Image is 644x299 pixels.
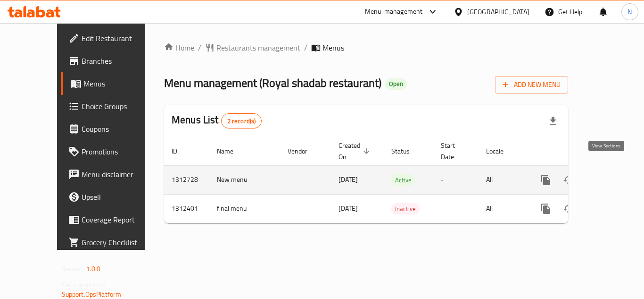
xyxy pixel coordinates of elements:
[479,194,527,223] td: All
[82,214,157,225] span: Coverage Report
[61,72,165,95] a: Menus
[322,42,344,53] span: Menus
[164,165,209,194] td: 1312728
[288,145,320,157] span: Vendor
[486,145,516,157] span: Locale
[391,174,415,186] div: Active
[172,145,190,157] span: ID
[391,175,415,186] span: Active
[209,165,280,194] td: New menu
[61,50,165,72] a: Branches
[198,42,201,53] li: /
[433,194,479,223] td: -
[535,197,557,220] button: more
[209,194,280,223] td: final menu
[391,204,420,214] span: Inactive
[82,146,157,157] span: Promotions
[61,95,165,118] a: Choice Groups
[82,237,157,248] span: Grocery Checklist
[86,263,101,275] span: 1.0.0
[164,42,568,53] nav: breadcrumb
[339,202,358,214] span: [DATE]
[557,197,580,220] button: Change Status
[61,208,165,231] a: Coverage Report
[164,72,381,94] span: Menu management ( Royal shadab restaurant )
[61,163,165,186] a: Menu disclaimer
[304,42,307,53] li: /
[61,118,165,140] a: Coupons
[62,279,105,291] span: Get support on:
[503,79,561,91] span: Add New Menu
[164,194,209,223] td: 1312401
[222,117,262,126] span: 2 record(s)
[385,80,407,88] span: Open
[164,42,194,53] a: Home
[557,169,580,191] button: Change Status
[172,113,262,128] h2: Menus List
[339,173,358,186] span: [DATE]
[391,145,422,157] span: Status
[61,186,165,208] a: Upsell
[61,231,165,254] a: Grocery Checklist
[61,140,165,163] a: Promotions
[433,165,479,194] td: -
[391,203,420,214] div: Inactive
[385,78,407,90] div: Open
[495,76,568,94] button: Add New Menu
[479,165,527,194] td: All
[627,7,632,17] span: N
[83,78,157,89] span: Menus
[82,101,157,112] span: Choice Groups
[82,123,157,135] span: Coupons
[527,137,633,166] th: Actions
[82,33,157,44] span: Edit Restaurant
[467,7,529,17] div: [GEOGRAPHIC_DATA]
[164,137,633,223] table: enhanced table
[216,42,300,53] span: Restaurants management
[542,110,564,132] div: Export file
[82,55,157,67] span: Branches
[82,191,157,203] span: Upsell
[339,140,372,162] span: Created On
[62,263,85,275] span: Version:
[365,6,423,17] div: Menu-management
[535,169,557,191] button: more
[441,140,467,162] span: Start Date
[217,145,246,157] span: Name
[82,169,157,180] span: Menu disclaimer
[205,42,300,53] a: Restaurants management
[61,27,165,50] a: Edit Restaurant
[221,113,262,128] div: Total records count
